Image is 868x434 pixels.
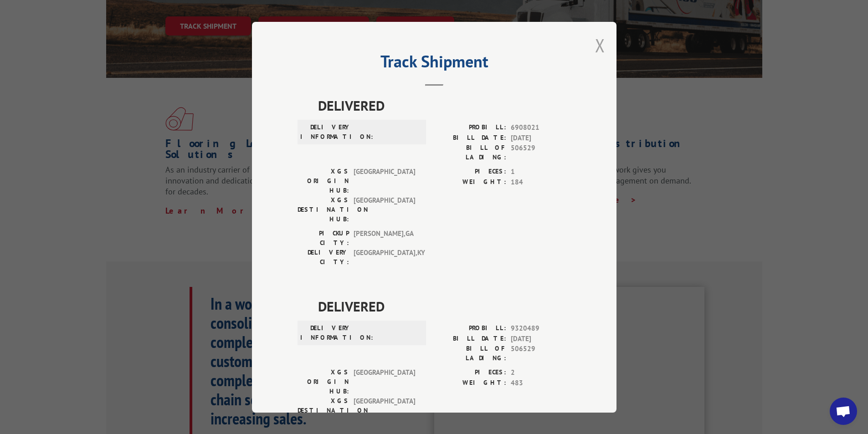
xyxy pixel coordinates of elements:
[511,143,571,162] span: 506529
[354,396,415,425] span: [GEOGRAPHIC_DATA]
[298,248,349,267] label: DELIVERY CITY:
[511,344,571,363] span: 506529
[595,33,605,57] button: Close modal
[434,368,506,378] label: PIECES:
[298,229,349,248] label: PICKUP CITY:
[300,323,352,342] label: DELIVERY INFORMATION:
[511,177,571,187] span: 184
[434,133,506,143] label: BILL DATE:
[511,378,571,388] span: 483
[511,133,571,143] span: [DATE]
[434,123,506,133] label: PROBILL:
[354,167,415,195] span: [GEOGRAPHIC_DATA]
[298,368,349,396] label: XGS ORIGIN HUB:
[434,143,506,162] label: BILL OF LADING:
[354,248,415,267] span: [GEOGRAPHIC_DATA] , KY
[300,123,352,142] label: DELIVERY INFORMATION:
[830,398,857,425] div: Open chat
[298,195,349,224] label: XGS DESTINATION HUB:
[434,323,506,334] label: PROBILL:
[354,368,415,396] span: [GEOGRAPHIC_DATA]
[434,177,506,187] label: WEIGHT:
[298,55,571,72] h2: Track Shipment
[434,344,506,363] label: BILL OF LADING:
[511,333,571,344] span: [DATE]
[511,323,571,334] span: 9320489
[354,229,415,248] span: [PERSON_NAME] , GA
[511,123,571,133] span: 6908021
[354,195,415,224] span: [GEOGRAPHIC_DATA]
[434,378,506,388] label: WEIGHT:
[298,396,349,425] label: XGS DESTINATION HUB:
[318,296,571,317] span: DELIVERED
[318,95,571,116] span: DELIVERED
[434,333,506,344] label: BILL DATE:
[511,167,571,177] span: 1
[511,368,571,378] span: 2
[434,167,506,177] label: PIECES:
[298,167,349,195] label: XGS ORIGIN HUB:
